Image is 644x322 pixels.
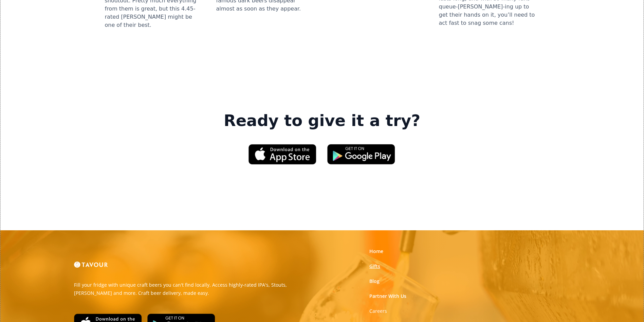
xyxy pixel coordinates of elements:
[369,308,387,315] a: Careers
[369,278,380,285] a: Blog
[369,248,383,255] a: Home
[369,263,380,270] a: Gifts
[369,293,406,300] a: Partner With Us
[369,308,387,314] strong: Careers
[74,281,317,297] p: Fill your fridge with unique craft beers you can't find locally. Access highly-rated IPA's, Stout...
[224,111,420,130] strong: Ready to give it a try?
